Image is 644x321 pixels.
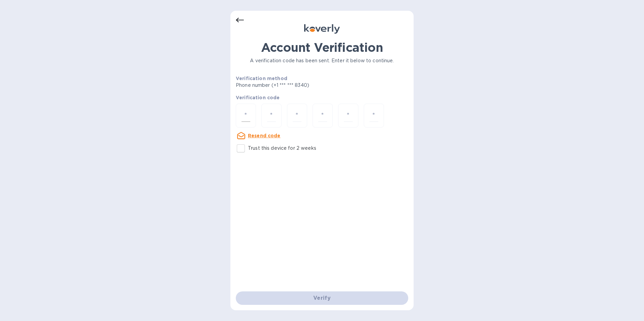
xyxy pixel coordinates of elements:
p: A verification code has been sent. Enter it below to continue. [236,57,408,64]
p: Verification code [236,94,408,101]
p: Trust this device for 2 weeks [248,145,316,152]
u: Resend code [248,133,281,138]
b: Verification method [236,76,287,81]
p: Phone number (+1 *** *** 8340) [236,82,361,89]
h1: Account Verification [236,40,408,55]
